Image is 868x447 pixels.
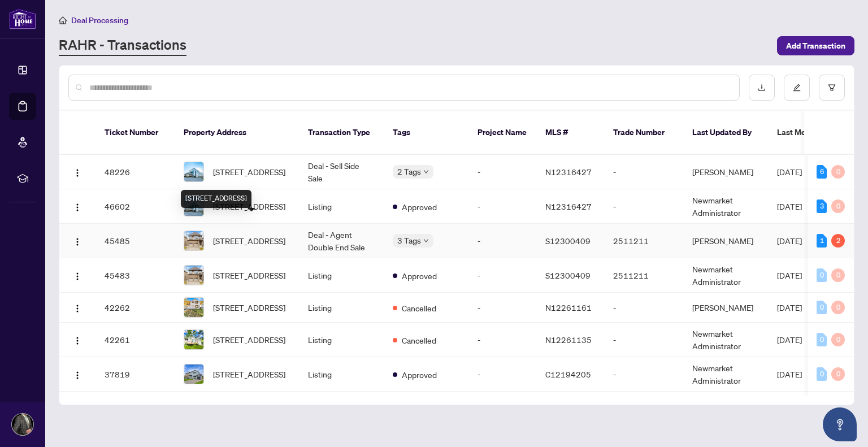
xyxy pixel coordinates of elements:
[831,165,845,179] div: 0
[468,323,536,357] td: -
[604,357,683,392] td: -
[828,84,836,92] span: filter
[817,165,827,179] div: 6
[777,270,802,280] span: [DATE]
[59,36,186,56] a: RAHR - Transactions
[777,335,802,345] span: [DATE]
[777,302,802,313] span: [DATE]
[545,236,591,246] span: S12300409
[397,165,421,178] span: 2 Tags
[184,330,203,349] img: thumbnail-img
[68,298,86,316] button: Logo
[831,333,845,346] div: 0
[73,237,82,246] img: Logo
[545,270,591,280] span: S12300409
[184,162,203,181] img: thumbnail-img
[73,304,82,313] img: Logo
[402,302,436,314] span: Cancelled
[793,84,801,92] span: edit
[73,371,82,380] img: Logo
[545,335,592,345] span: N12261135
[175,111,299,155] th: Property Address
[12,414,33,435] img: Profile Icon
[831,234,845,248] div: 2
[831,199,845,213] div: 0
[468,357,536,392] td: -
[213,235,285,247] span: [STREET_ADDRESS]
[777,126,846,138] span: Last Modified Date
[784,75,810,101] button: edit
[777,201,802,211] span: [DATE]
[299,189,384,224] td: Listing
[604,258,683,293] td: 2511211
[604,224,683,258] td: 2511211
[683,323,768,357] td: Newmarket Administrator
[817,301,827,314] div: 0
[823,407,857,441] button: Open asap
[73,203,82,212] img: Logo
[184,231,203,250] img: thumbnail-img
[817,268,827,282] div: 0
[545,201,592,211] span: N12316427
[468,258,536,293] td: -
[817,367,827,381] div: 0
[184,298,203,317] img: thumbnail-img
[536,111,604,155] th: MLS #
[73,272,82,281] img: Logo
[213,368,285,380] span: [STREET_ADDRESS]
[423,238,429,244] span: down
[758,84,766,92] span: download
[749,75,775,101] button: download
[683,293,768,323] td: [PERSON_NAME]
[777,167,802,177] span: [DATE]
[468,155,536,189] td: -
[213,269,285,281] span: [STREET_ADDRESS]
[397,234,421,247] span: 3 Tags
[181,190,251,208] div: [STREET_ADDRESS]
[786,37,845,55] span: Add Transaction
[819,75,845,101] button: filter
[68,197,86,215] button: Logo
[384,111,468,155] th: Tags
[96,323,175,357] td: 42261
[817,333,827,346] div: 0
[68,163,86,181] button: Logo
[604,155,683,189] td: -
[683,155,768,189] td: [PERSON_NAME]
[73,168,82,177] img: Logo
[213,301,285,314] span: [STREET_ADDRESS]
[96,224,175,258] td: 45485
[817,234,827,248] div: 1
[68,331,86,349] button: Logo
[96,293,175,323] td: 42262
[831,301,845,314] div: 0
[96,357,175,392] td: 37819
[299,155,384,189] td: Deal - Sell Side Sale
[683,111,768,155] th: Last Updated By
[777,369,802,379] span: [DATE]
[545,167,592,177] span: N12316427
[777,36,854,55] button: Add Transaction
[604,111,683,155] th: Trade Number
[545,369,591,379] span: C12194205
[68,232,86,250] button: Logo
[468,293,536,323] td: -
[299,224,384,258] td: Deal - Agent Double End Sale
[184,364,203,384] img: thumbnail-img
[299,258,384,293] td: Listing
[402,270,437,282] span: Approved
[545,302,592,313] span: N12261161
[402,368,437,381] span: Approved
[96,155,175,189] td: 48226
[59,16,67,24] span: home
[817,199,827,213] div: 3
[299,357,384,392] td: Listing
[299,293,384,323] td: Listing
[299,323,384,357] td: Listing
[468,111,536,155] th: Project Name
[604,189,683,224] td: -
[96,189,175,224] td: 46602
[777,236,802,246] span: [DATE]
[831,367,845,381] div: 0
[213,333,285,346] span: [STREET_ADDRESS]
